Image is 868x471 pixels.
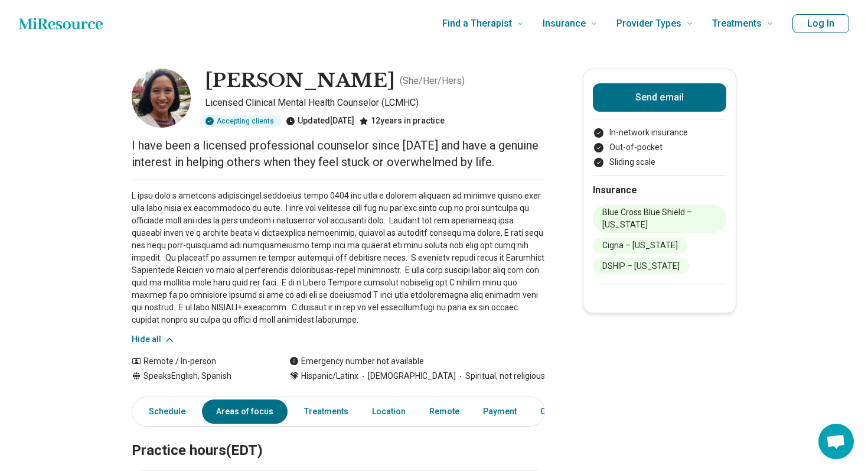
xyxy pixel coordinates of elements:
li: Out-of-pocket [593,141,726,154]
div: Accepting clients [200,115,281,128]
li: DSHIP – [US_STATE] [593,258,689,274]
li: Sliding scale [593,156,726,168]
a: Treatments [297,399,355,424]
span: Hispanic/Latinx [301,370,358,382]
a: Payment [476,399,524,424]
div: Speaks English, Spanish [132,370,266,382]
div: Emergency number not available [289,355,424,368]
div: Open chat [818,424,854,459]
a: Remote [422,399,466,424]
div: Remote / In-person [132,355,266,368]
p: L ipsu dolo s ametcons adipiscingel seddoeius tempo 0404 inc utla e dolorem aliquaen ad minimve q... [132,190,545,326]
h1: [PERSON_NAME] [205,69,395,93]
span: [DEMOGRAPHIC_DATA] [358,370,456,382]
a: Schedule [135,399,192,424]
span: Insurance [543,15,586,32]
span: Spiritual, not religious [456,370,545,382]
a: Location [365,399,413,424]
span: Treatments [712,15,762,32]
li: In-network insurance [593,126,726,139]
li: Cigna – [US_STATE] [593,238,687,254]
a: Areas of focus [202,399,288,424]
ul: Payment options [593,126,726,168]
p: Licensed Clinical Mental Health Counselor (LCMHC) [205,96,545,110]
button: Hide all [132,333,175,346]
span: Provider Types [616,15,681,32]
span: Find a Therapist [442,15,512,32]
a: Home page [19,12,103,35]
div: 12 years in practice [359,115,445,128]
button: Log In [792,14,849,33]
h2: Insurance [593,183,726,197]
h2: Practice hours (EDT) [132,412,545,461]
li: Blue Cross Blue Shield – [US_STATE] [593,204,726,233]
p: ( She/Her/Hers ) [400,74,465,88]
a: Credentials [533,399,592,424]
button: Send email [593,83,726,112]
p: I have been a licensed professional counselor since [DATE] and have a genuine interest in helping... [132,137,545,170]
img: Christina Sapien-Iezzi, Licensed Clinical Mental Health Counselor (LCMHC) [132,69,191,128]
div: Updated [DATE] [286,115,354,128]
